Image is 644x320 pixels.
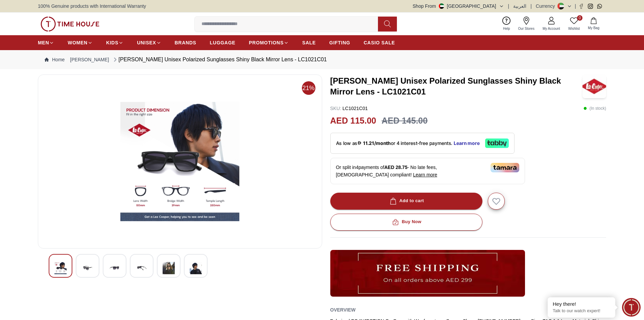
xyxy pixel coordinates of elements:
[413,3,504,9] button: Shop From[GEOGRAPHIC_DATA]
[364,37,395,49] a: CASIO SALE
[597,4,602,9] a: Whatsapp
[364,39,395,46] span: CASIO SALE
[584,16,603,32] button: My Bag
[579,4,584,9] a: Facebook
[566,26,582,31] span: Wishlist
[136,260,148,276] img: LEE COOPER Unisex Polarized Sunglasses Shiny Black Mirror Lens - LC1021C01
[388,197,424,205] div: Add to cart
[81,260,94,276] img: LEE COOPER Unisex Polarized Sunglasses Shiny Black Mirror Lens - LC1021C01
[577,15,582,21] span: 0
[330,305,356,315] h2: Overview
[516,26,537,31] span: Our Stores
[54,260,67,276] img: LEE COOPER Unisex Polarized Sunglasses Shiny Black Mirror Lens - LC1021C01
[38,50,606,69] nav: Breadcrumb
[585,25,602,30] span: My Bag
[302,37,316,49] a: SALE
[439,3,444,9] img: United Arab Emirates
[330,106,341,111] span: SKU :
[330,105,368,112] p: LC1021C01
[106,37,123,49] a: KIDS
[500,26,513,31] span: Help
[41,17,99,31] img: ...
[391,218,421,226] div: Buy Now
[137,39,156,46] span: UNISEX
[112,56,327,64] div: [PERSON_NAME] Unisex Polarized Sunglasses Shiny Black Mirror Lens - LC1021C01
[588,4,593,9] a: Instagram
[68,39,88,46] span: WOMEN
[553,301,610,307] div: Hey there!
[330,76,583,97] h3: [PERSON_NAME] Unisex Polarized Sunglasses Shiny Black Mirror Lens - LC1021C01
[38,37,54,49] a: MEN
[553,308,610,314] p: Talk to our watch expert!
[536,3,558,9] div: Currency
[330,114,376,127] h2: AED 115.00
[329,39,350,46] span: GIFTING
[330,158,525,184] div: Or split in 4 payments of - No late fees, [DEMOGRAPHIC_DATA] compliant!
[38,3,146,9] span: 100% Genuine products with International Warranty
[540,26,563,31] span: My Account
[68,37,93,49] a: WOMEN
[330,250,525,297] img: ...
[190,260,202,276] img: LEE COOPER Unisex Polarized Sunglasses Shiny Black Mirror Lens - LC1021C01
[330,214,482,231] button: Buy Now
[175,39,196,46] span: BRANDS
[249,37,289,49] a: PROMOTIONS
[491,163,519,172] img: Tamara
[163,260,175,276] img: LEE COOPER Unisex Polarized Sunglasses Shiny Black Mirror Lens - LC1021C01
[575,3,576,9] span: |
[109,260,121,276] img: LEE COOPER Unisex Polarized Sunglasses Shiny Black Mirror Lens - LC1021C01
[582,74,606,98] img: LEE COOPER Unisex Polarized Sunglasses Shiny Black Mirror Lens - LC1021C01
[302,39,316,46] span: SALE
[382,114,428,127] h3: AED 145.00
[38,39,49,46] span: MEN
[530,3,532,9] span: |
[175,37,196,49] a: BRANDS
[137,37,161,49] a: UNISEX
[44,80,316,243] img: LEE COOPER Unisex Polarized Sunglasses Shiny Black Mirror Lens - LC1021C01
[513,3,526,9] button: العربية
[210,37,236,49] a: LUGGAGE
[330,193,482,210] button: Add to cart
[564,15,584,33] a: 0Wishlist
[70,56,109,63] a: [PERSON_NAME]
[583,105,606,112] p: ( In stock )
[622,298,641,317] div: Chat Widget
[499,15,514,33] a: Help
[514,15,539,33] a: Our Stores
[413,172,437,177] span: Learn more
[106,39,118,46] span: KIDS
[302,81,315,95] span: 21%
[329,37,350,49] a: GIFTING
[249,39,284,46] span: PROMOTIONS
[210,39,236,46] span: LUGGAGE
[45,56,65,63] a: Home
[384,165,407,170] span: AED 28.75
[508,3,509,9] span: |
